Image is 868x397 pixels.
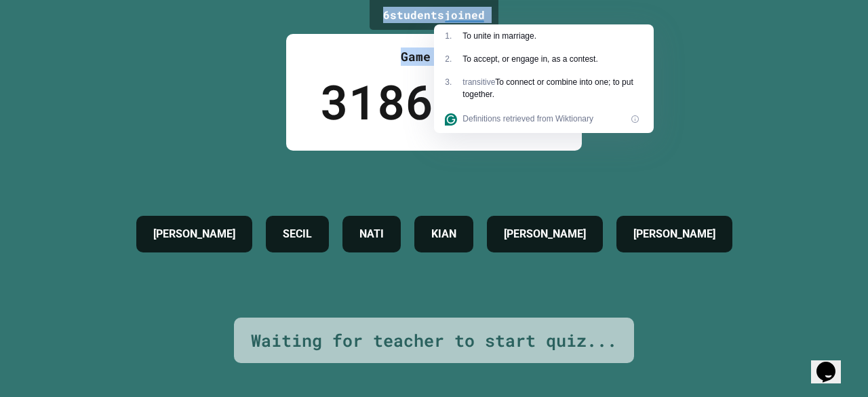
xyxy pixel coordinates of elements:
div: Game PIN: [320,48,548,66]
h4: NATI [359,226,384,242]
div: Waiting for teacher to start quiz... [251,328,617,354]
h4: [PERSON_NAME] [504,226,586,242]
h4: [PERSON_NAME] [153,226,235,242]
h4: KIAN [431,226,456,242]
div: 31869073 [320,66,548,137]
h4: SECIL [283,226,312,242]
h4: [PERSON_NAME] [633,226,715,242]
iframe: chat widget [811,343,854,383]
